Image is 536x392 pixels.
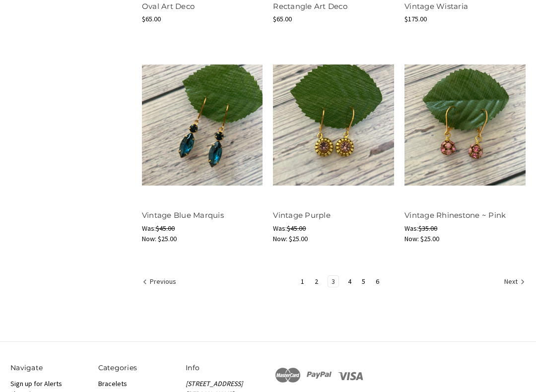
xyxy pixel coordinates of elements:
[273,15,292,24] span: $65.00
[404,15,427,24] span: $175.00
[156,224,175,233] span: $45.00
[273,224,394,234] div: Was:
[404,65,526,186] img: Vintage Rhinestone ~ Pink
[142,276,526,290] nav: pagination
[273,46,394,205] a: Vintage Purple
[418,224,437,233] span: $35.00
[289,235,308,244] span: $25.00
[142,235,156,244] span: Now:
[142,65,263,186] img: Vintage Blue Marquis
[404,46,526,205] a: Vintage Rhinestone ~ Pink
[273,2,347,11] a: Rectangle Art Deco
[142,46,263,205] a: Vintage Blue Marquis
[273,235,287,244] span: Now:
[273,65,394,186] img: Vintage Purple
[404,2,468,11] a: Vintage Wistaria
[501,276,525,289] a: Next
[404,211,506,220] a: Vintage Rhinestone ~ Pink
[142,211,224,220] a: Vintage Blue Marquis
[344,276,355,287] a: Page 4 of 6
[98,363,176,374] h5: Categories
[98,380,127,389] a: Bracelets
[186,363,263,374] h5: Info
[358,276,369,287] a: Page 5 of 6
[158,235,177,244] span: $25.00
[142,224,263,234] div: Was:
[142,15,161,24] span: $65.00
[142,2,195,11] a: Oval Art Deco
[10,363,88,374] h5: Navigate
[328,276,338,287] a: Page 3 of 6
[372,276,383,287] a: Page 6 of 6
[273,211,331,220] a: Vintage Purple
[404,235,419,244] span: Now:
[420,235,439,244] span: $25.00
[311,276,322,287] a: Page 2 of 6
[142,276,180,289] a: Previous
[10,380,62,389] a: Sign up for Alerts
[297,276,308,287] a: Page 1 of 6
[404,224,526,234] div: Was:
[287,224,306,233] span: $45.00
